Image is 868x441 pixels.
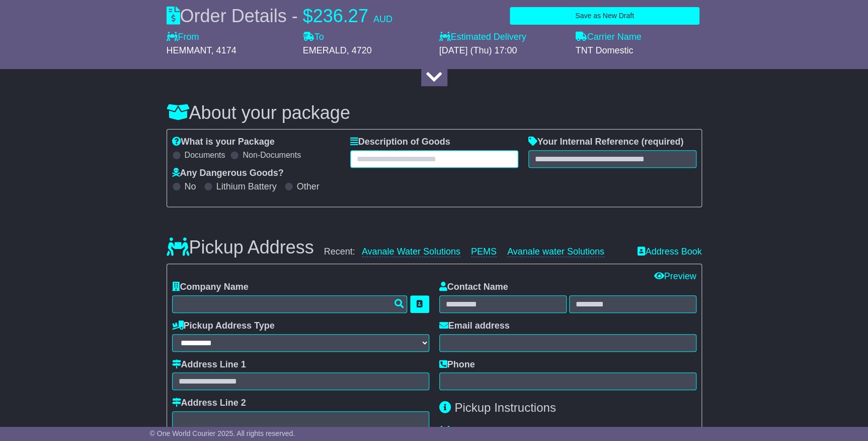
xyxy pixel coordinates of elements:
[528,137,684,148] label: Your Internal Reference (required)
[167,237,314,258] h3: Pickup Address
[185,181,196,193] label: No
[324,246,627,258] div: Recent:
[172,137,275,148] label: What is your Package
[172,398,246,409] label: Address Line 2
[347,45,372,55] span: , 4720
[167,32,199,43] label: From
[350,137,450,148] label: Description of Goods
[576,32,642,43] label: Carrier Name
[167,5,392,27] div: Order Details -
[439,45,566,56] div: [DATE] (Thu) 17:00
[172,321,275,332] label: Pickup Address Type
[471,246,497,257] a: PEMS
[172,282,249,293] label: Company Name
[216,181,277,193] label: Lithium Battery
[172,168,284,179] label: Any Dangerous Goods?
[439,359,475,370] label: Phone
[185,150,225,160] label: Documents
[362,246,460,257] a: Avanale Water Solutions
[454,401,556,414] span: Pickup Instructions
[439,321,510,332] label: Email address
[297,181,320,193] label: Other
[439,32,566,43] label: Estimated Delivery
[243,150,301,160] label: Non-Documents
[303,32,324,43] label: To
[373,14,392,24] span: AUD
[167,45,211,55] span: HEMMANT
[303,45,347,55] span: EMERALD
[150,429,295,437] span: © One World Courier 2025. All rights reserved.
[510,7,699,25] button: Save as New Draft
[637,246,701,258] a: Address Book
[172,359,246,370] label: Address Line 1
[576,45,702,56] div: TNT Domestic
[507,246,604,257] a: Avanale water Solutions
[313,6,368,26] span: 236.27
[439,282,508,293] label: Contact Name
[167,103,702,123] h3: About your package
[211,45,236,55] span: , 4174
[522,426,551,436] span: pickup
[303,6,313,26] span: $
[654,271,696,281] a: Preview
